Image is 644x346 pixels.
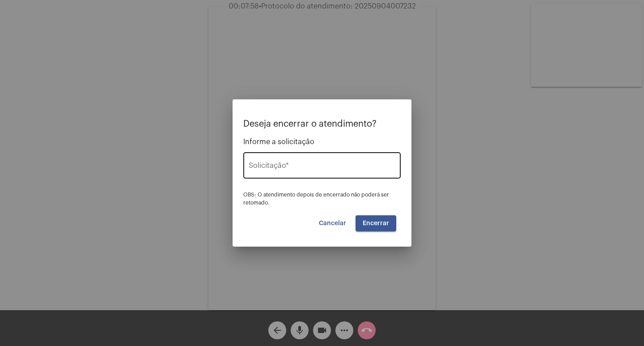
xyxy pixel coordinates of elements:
[249,163,395,171] input: Buscar solicitação
[312,215,353,231] button: Cancelar
[243,138,401,146] span: Informe a solicitação
[243,119,401,129] p: Deseja encerrar o atendimento?
[356,215,396,231] button: Encerrar
[243,192,389,205] span: OBS: O atendimento depois de encerrado não poderá ser retomado.
[363,220,389,226] span: Encerrar
[319,220,346,226] span: Cancelar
